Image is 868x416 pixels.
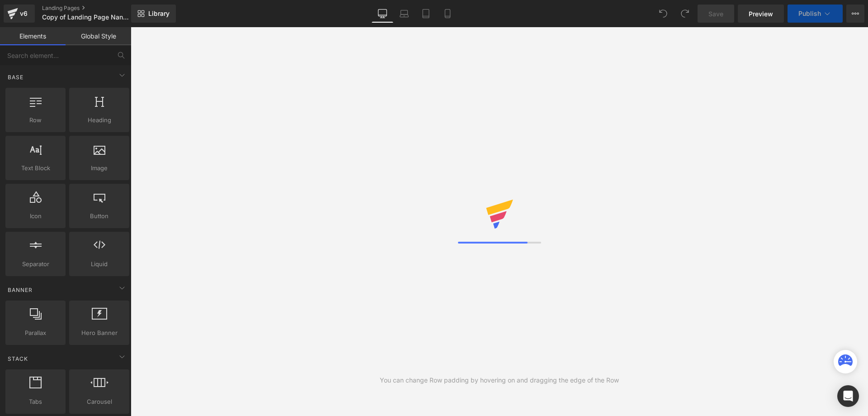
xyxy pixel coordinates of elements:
span: Text Block [8,163,63,173]
div: Open Intercom Messenger [837,385,859,407]
span: Stack [7,354,29,363]
span: Library [148,10,170,18]
span: Carousel [72,397,127,406]
span: Base [7,73,24,81]
span: Icon [8,211,63,221]
div: v6 [18,8,29,19]
span: Publish [798,10,821,17]
span: Button [72,211,127,221]
a: Preview [738,5,784,23]
span: Save [708,9,723,19]
span: Liquid [72,259,127,269]
button: Undo [654,5,672,23]
button: More [846,5,864,23]
a: New Library [131,5,176,23]
a: Global Style [66,27,131,45]
a: Tablet [415,5,437,23]
a: Mobile [437,5,458,23]
span: Banner [7,286,33,294]
span: Hero Banner [72,328,127,338]
span: Separator [8,259,63,269]
button: Redo [676,5,694,23]
div: You can change Row padding by hovering on and dragging the edge of the Row [380,375,619,385]
span: Image [72,163,127,173]
span: Preview [749,9,773,19]
span: Heading [72,115,127,125]
a: v6 [4,5,35,23]
button: Publish [788,5,843,23]
a: Desktop [372,5,393,23]
a: Laptop [393,5,415,23]
span: Tabs [8,397,63,406]
span: Parallax [8,328,63,338]
span: Copy of Landing Page Nano Tash - A [42,14,129,21]
span: Row [8,115,63,125]
a: Landing Pages [42,5,146,12]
